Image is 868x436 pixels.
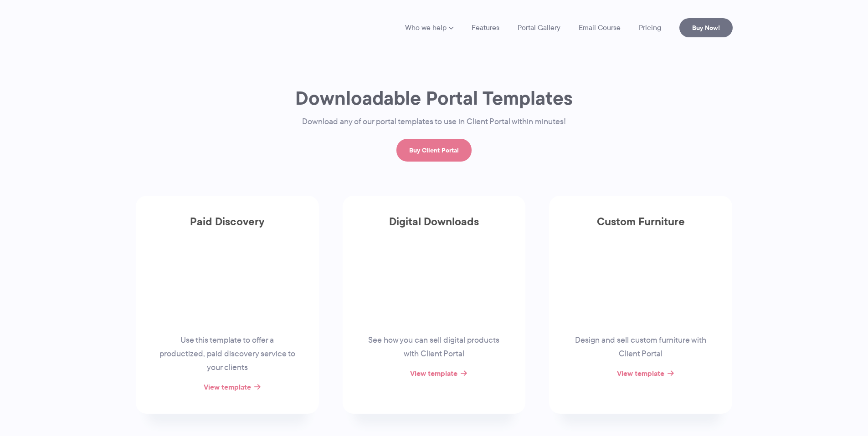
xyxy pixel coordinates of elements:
a: Who we help [405,24,453,31]
h3: Digital Downloads [343,215,526,239]
h3: Paid Discovery [136,215,319,239]
p: See how you can sell digital products with Client Portal [365,334,503,361]
a: Buy Now! [679,18,733,37]
a: Buy Client Portal [396,139,472,162]
h1: Downloadable Portal Templates [282,86,587,110]
p: Use this template to offer a productized, paid discovery service to your clients [158,334,297,375]
a: View template [204,381,251,392]
a: Features [472,24,499,31]
a: View template [410,368,457,379]
p: Design and sell custom furniture with Client Portal [571,334,710,361]
a: Pricing [639,24,661,31]
a: View template [617,368,664,379]
h3: Custom Furniture [549,215,732,239]
a: Email Course [579,24,621,31]
a: Portal Gallery [518,24,560,31]
p: Download any of our portal templates to use in Client Portal within minutes! [282,115,587,129]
